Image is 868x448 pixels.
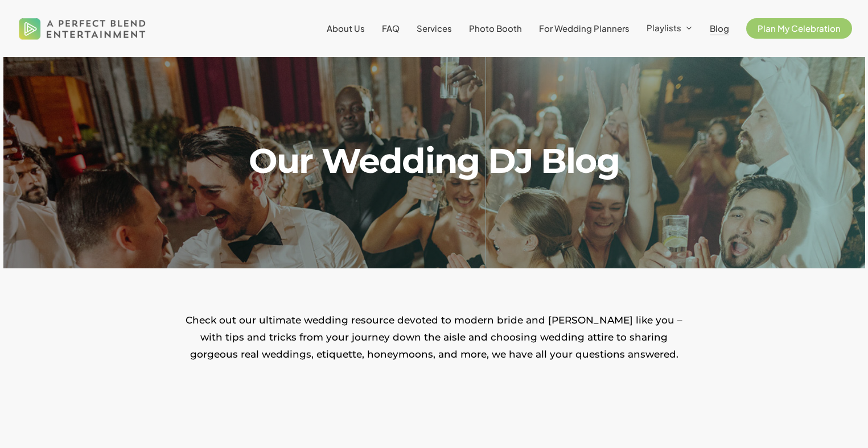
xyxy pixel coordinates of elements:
a: Blog [710,24,729,33]
span: Services [417,23,452,34]
a: Plan My Celebration [746,24,852,33]
span: FAQ [382,23,400,34]
span: Plan My Celebration [758,23,841,34]
span: About Us [327,23,365,34]
span: For Wedding Planners [539,23,630,34]
a: FAQ [382,24,400,33]
p: Check out our ultimate wedding resource devoted to modern bride and [PERSON_NAME] like you – with... [178,312,690,363]
span: Playlists [647,22,681,33]
span: Photo Booth [469,23,522,34]
span: Blog [710,23,729,34]
a: For Wedding Planners [539,24,630,33]
a: About Us [327,24,365,33]
h1: Our Wedding DJ Blog [172,144,696,178]
a: Photo Booth [469,24,522,33]
a: Playlists [647,23,693,34]
a: Services [417,24,452,33]
img: A Perfect Blend Entertainment [16,8,149,49]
